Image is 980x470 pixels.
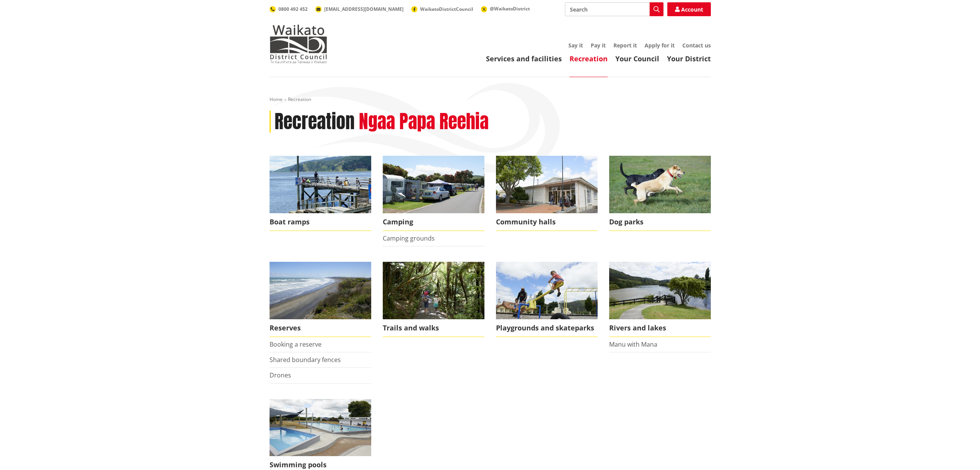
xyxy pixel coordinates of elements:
[315,6,404,12] a: [EMAIL_ADDRESS][DOMAIN_NAME]
[609,213,711,231] span: Dog parks
[496,319,598,337] span: Playgrounds and skateparks
[615,54,659,63] a: Your Council
[270,213,371,231] span: Boat ramps
[609,156,711,213] img: Find your local dog park
[667,2,711,16] a: Account
[496,156,598,213] img: Ngaruawahia Memorial Hall
[270,399,371,457] img: Tuakau Swimming Pool
[609,156,711,231] a: Find your local dog park Dog parks
[383,156,484,231] a: camping-ground-v2 Camping
[270,156,371,213] img: Port Waikato boat ramp
[411,6,473,12] a: WaikatoDistrictCouncil
[496,262,598,319] img: Playground in Ngaruawahia
[420,6,473,12] span: WaikatoDistrictCouncil
[609,262,711,337] a: The Waikato River flowing through Ngaruawahia Rivers and lakes
[270,262,371,337] a: Port Waikato coastal reserve Reserves
[591,42,606,49] a: Pay it
[278,6,308,12] span: 0800 492 452
[565,2,663,16] input: Search input
[324,6,404,12] span: [EMAIL_ADDRESS][DOMAIN_NAME]
[270,156,371,231] a: Port Waikato council maintained boat ramp Boat ramps
[270,6,308,12] a: 0800 492 452
[570,54,608,63] a: Recreation
[383,213,484,231] span: Camping
[481,5,530,12] a: @WaikatoDistrict
[383,156,484,213] img: camping-ground-v2
[496,262,598,337] a: A family enjoying a playground in Ngaruawahia Playgrounds and skateparks
[270,96,283,103] a: Home
[490,5,530,12] span: @WaikatoDistrict
[496,213,598,231] span: Community halls
[568,42,583,49] a: Say it
[270,355,341,364] a: Shared boundary fences
[682,42,711,49] a: Contact us
[667,54,711,63] a: Your District
[270,319,371,337] span: Reserves
[609,340,657,349] a: Manu with Mana
[486,54,562,63] a: Services and facilities
[288,96,311,103] span: Recreation
[270,96,711,103] nav: breadcrumb
[270,262,371,319] img: Port Waikato coastal reserve
[383,319,484,337] span: Trails and walks
[496,156,598,231] a: Ngaruawahia Memorial Hall Community halls
[383,234,435,243] a: Camping grounds
[645,42,675,49] a: Apply for it
[613,42,637,49] a: Report it
[270,25,327,63] img: Waikato District Council - Te Kaunihera aa Takiwaa o Waikato
[270,371,291,379] a: Drones
[383,262,484,337] a: Bridal Veil Falls scenic walk is located near Raglan in the Waikato Trails and walks
[359,111,489,133] h2: Ngaa Papa Reehia
[270,340,322,349] a: Booking a reserve
[609,319,711,337] span: Rivers and lakes
[383,262,484,319] img: Bridal Veil Falls
[609,262,711,319] img: Waikato River, Ngaruawahia
[275,111,355,133] h1: Recreation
